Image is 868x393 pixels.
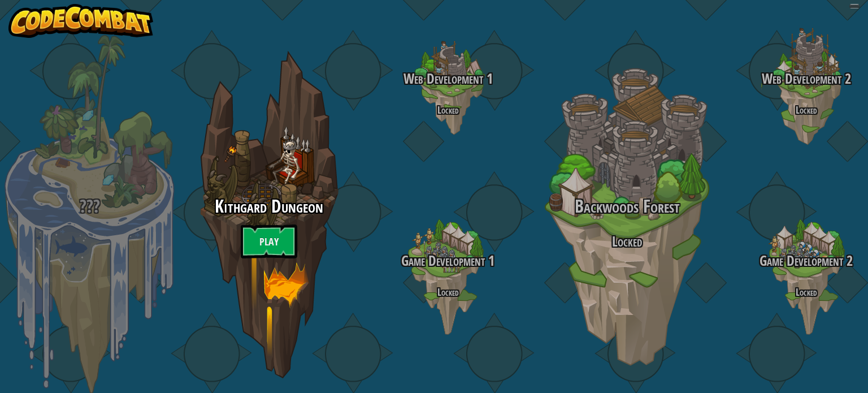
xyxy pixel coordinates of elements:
span: Web Development 1 [403,69,493,88]
span: Backwoods Forest [575,194,680,218]
span: Game Development 2 [759,251,853,270]
span: Game Development 1 [401,251,494,270]
h4: Locked [358,287,537,297]
span: Kithgard Dungeon [215,194,323,218]
a: Play [241,224,297,258]
h4: Locked [358,105,537,115]
button: Adjust volume [849,4,860,8]
img: CodeCombat - Learn how to code by playing a game [8,4,153,38]
span: Web Development 2 [762,69,851,88]
h3: Locked [537,234,717,249]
